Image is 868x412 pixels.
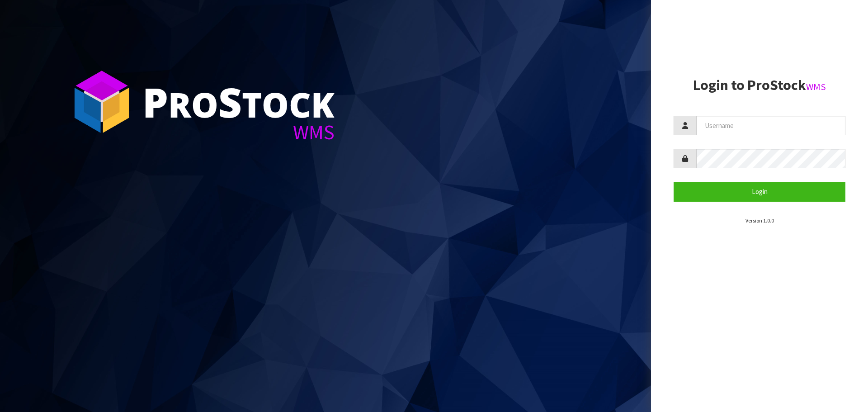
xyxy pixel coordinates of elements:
[696,116,845,135] input: Username
[68,68,136,136] img: ProStock Cube
[806,81,826,93] small: WMS
[674,182,845,201] button: Login
[674,77,845,93] h2: Login to ProStock
[142,81,335,122] div: ro tock
[142,122,335,142] div: WMS
[218,74,242,129] span: S
[745,217,774,224] small: Version 1.0.0
[142,74,168,129] span: P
